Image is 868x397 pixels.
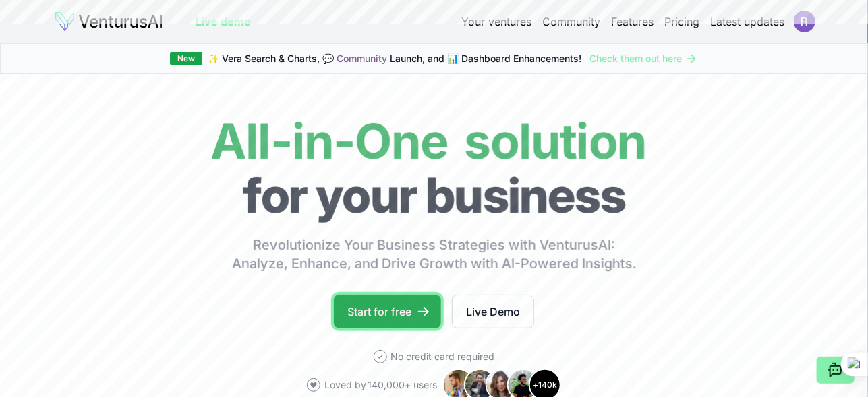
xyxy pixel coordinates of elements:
a: Community [337,52,387,64]
span: ✨ Vera Search & Charts, 💬 Launch, and 📊 Dashboard Enhancements! [208,52,581,65]
a: Start for free [334,295,441,328]
a: Check them out here [589,52,698,65]
div: New [170,52,202,65]
a: Live Demo [452,295,534,328]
